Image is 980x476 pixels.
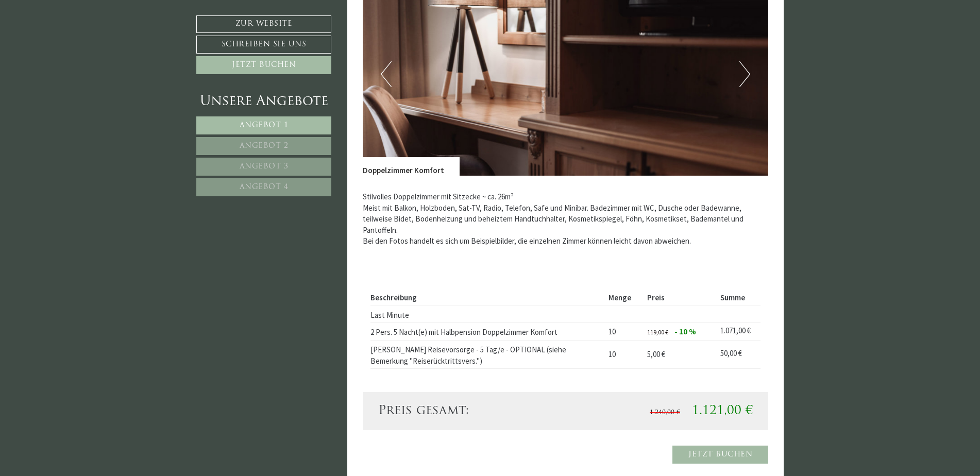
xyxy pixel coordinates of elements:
[381,61,392,87] button: Previous
[672,446,768,464] a: Jetzt buchen
[604,322,644,340] td: 10
[196,56,331,74] a: Jetzt buchen
[240,122,289,129] span: Angebot 1
[650,410,680,416] span: 1.240,00 €
[363,157,460,176] div: Doppelzimmer Komfort
[196,92,331,111] div: Unsere Angebote
[674,327,696,336] span: - 10 %
[240,163,289,171] span: Angebot 3
[716,340,761,368] td: 50,00 €
[647,349,665,359] span: 5,00 €
[647,328,668,336] span: 119,00 €
[692,405,753,417] span: 1.121,00 €
[604,340,644,368] td: 10
[370,305,605,323] td: Last Minute
[196,36,331,54] a: Schreiben Sie uns
[370,402,566,420] div: Preis gesamt:
[716,322,761,340] td: 1.071,00 €
[363,191,769,246] p: Stilvolles Doppelzimmer mit Sitzecke ~ ca. 26m² Meist mit Balkon, Holzboden, Sat-TV, Radio, Telef...
[182,8,224,24] div: Montag
[370,322,605,340] td: 2 Pers. 5 Nacht(e) mit Halbpension Doppelzimmer Komfort
[370,290,605,305] th: Beschreibung
[196,15,331,33] a: Zur Website
[739,61,750,87] button: Next
[240,142,289,150] span: Angebot 2
[370,340,605,368] td: [PERSON_NAME] Reisevorsorge - 5 Tag/e - OPTIONAL (siehe Bemerkung "Reiserücktrittsvers.")
[240,183,289,191] span: Angebot 4
[644,290,717,305] th: Preis
[604,290,644,305] th: Menge
[339,271,406,290] button: Senden
[716,290,761,305] th: Summe
[15,48,147,55] small: 18:44
[8,27,152,57] div: Guten Tag, wie können wir Ihnen helfen?
[15,29,147,37] div: Montis – Active Nature Spa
